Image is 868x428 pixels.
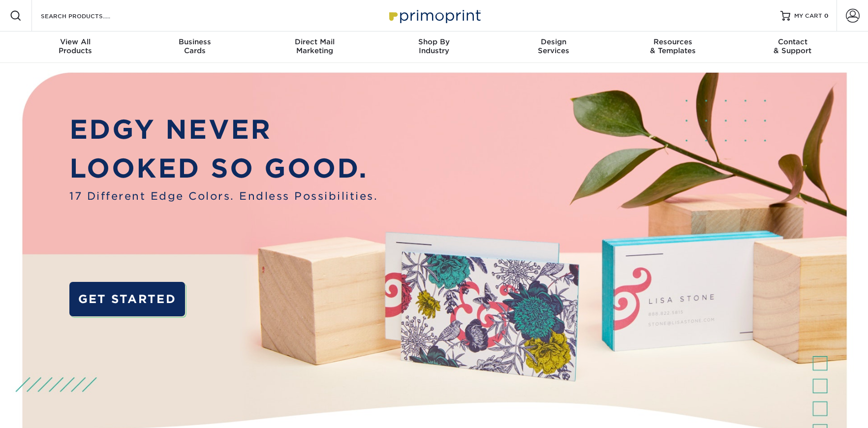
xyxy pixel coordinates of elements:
[374,31,494,63] a: Shop ByIndustry
[40,10,136,22] input: SEARCH PRODUCTS.....
[135,37,255,55] div: Cards
[374,37,494,55] div: Industry
[255,37,374,46] span: Direct Mail
[494,37,613,46] span: Design
[794,12,822,20] span: MY CART
[69,188,378,204] span: 17 Different Edge Colors. Endless Possibilities.
[255,37,374,55] div: Marketing
[733,31,852,63] a: Contact& Support
[374,37,494,46] span: Shop By
[255,31,374,63] a: Direct MailMarketing
[494,31,613,63] a: DesignServices
[824,12,829,19] span: 0
[69,282,185,316] a: GET STARTED
[16,31,135,63] a: View AllProducts
[733,37,852,46] span: Contact
[613,37,733,55] div: & Templates
[135,31,255,63] a: BusinessCards
[613,37,733,46] span: Resources
[613,31,733,63] a: Resources& Templates
[733,37,852,55] div: & Support
[135,37,255,46] span: Business
[16,37,135,55] div: Products
[16,37,135,46] span: View All
[494,37,613,55] div: Services
[69,110,378,149] p: EDGY NEVER
[385,5,483,26] img: Primoprint
[69,149,378,188] p: LOOKED SO GOOD.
